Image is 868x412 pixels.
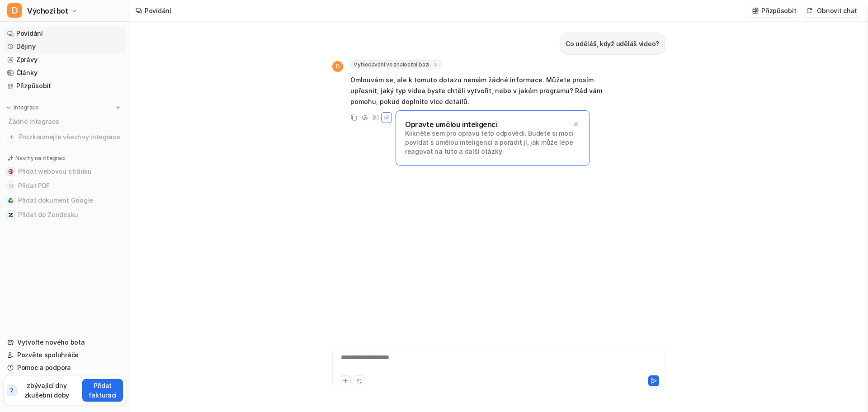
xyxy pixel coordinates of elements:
font: Přidat fakturaci [89,382,117,399]
button: Integrace [4,103,41,112]
font: Dějiny [16,43,35,50]
a: Přizpůsobit [4,80,126,92]
font: Povídání [145,7,171,14]
button: Přidat dokument GooglePřidat dokument Google [4,193,126,208]
font: Integrace [14,104,38,111]
img: resetovat [806,7,812,14]
a: Dějiny [4,40,126,53]
font: Povídání [16,29,43,37]
img: prozkoumejte všechny integrace [7,133,16,142]
a: Pozvěte spoluhráče [4,349,126,361]
font: Vyhledávání ve znalostní bázi [354,61,429,68]
button: Přidat PDFPřidat PDF [4,179,126,193]
font: 7 [10,387,14,394]
button: Přidat webovou stránkuPřidat webovou stránku [4,164,126,179]
font: Obnovit chat [817,7,857,14]
font: D [336,63,340,70]
font: Klikněte sem pro opravu této odpovědi. Budete si moci povídat s umělou inteligencí a poradit jí, ... [405,129,573,155]
a: Pomoc a podpora [4,361,126,374]
a: Prozkoumejte všechny integrace [4,131,126,143]
a: Vytvořte nového bota [4,336,126,349]
img: menu_add.svg [115,104,121,111]
font: Přidat dokument Google [18,196,93,204]
img: přizpůsobit [752,7,759,14]
button: Přidat fakturaci [82,379,123,402]
font: Pozvěte spoluhráče [17,351,79,359]
font: zbývající dny zkušební doby [24,382,69,399]
font: Opravte umělou inteligenci [405,120,498,129]
img: Přidat dokument Google [8,198,14,203]
font: Omlouvám se, ale k tomuto dotazu nemám žádné informace. Můžete prosím upřesnit, jaký typ videa by... [350,76,602,105]
button: Přidat do ZendeskuPřidat do Zendesku [4,208,126,222]
font: Žádné integrace [8,118,59,125]
a: Články [4,66,126,79]
img: rozbalit nabídku [5,104,12,111]
font: Pomoc a podpora [17,364,71,371]
button: Přizpůsobit [750,4,800,17]
a: Zprávy [4,53,126,66]
font: Články [16,69,37,76]
font: Co uděláš, když uděláš video? [566,40,659,47]
img: Přidat do Zendesku [8,212,14,218]
font: Vytvořte nového bota [17,338,85,346]
img: Přidat PDF [8,183,14,189]
font: Přidat webovou stránku [18,167,92,175]
img: Přidat webovou stránku [8,169,14,174]
font: Zprávy [16,56,37,63]
a: Povídání [4,27,126,40]
font: Přizpůsobit [761,7,796,14]
font: Přidat PDF [18,182,50,189]
font: Přizpůsobit [16,82,51,90]
font: Návrhy na integraci [15,155,65,161]
button: Obnovit chat [803,4,861,17]
font: Výchozí bot [27,6,68,15]
font: Prozkoumejte všechny integrace [19,133,120,141]
font: Přidat do Zendesku [18,211,78,218]
font: D [11,5,18,16]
